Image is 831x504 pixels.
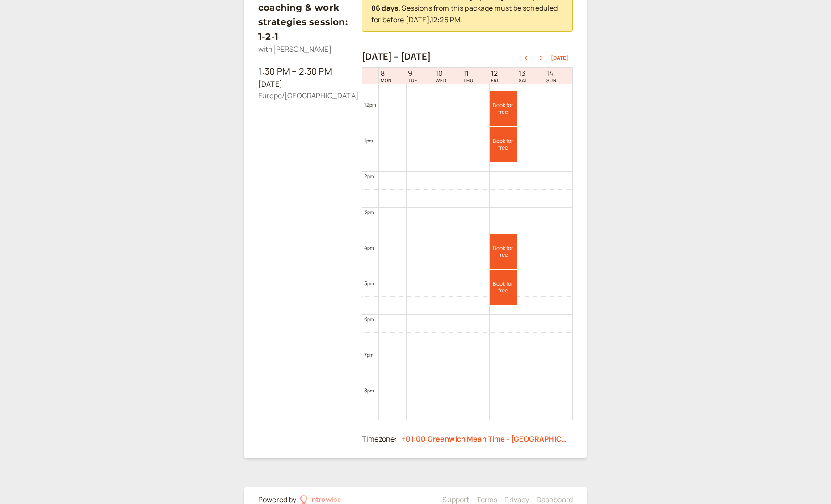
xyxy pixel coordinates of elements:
div: Timezone: [362,433,397,445]
span: THU [463,78,474,83]
span: pm [369,102,376,108]
span: WED [436,78,447,83]
span: with [PERSON_NAME] [258,44,332,54]
span: pm [367,316,374,322]
span: Book for free [490,245,517,258]
span: pm [367,352,373,358]
div: 4 [364,243,374,252]
span: MON [381,78,392,83]
a: September 12, 2025 [489,68,500,84]
span: 9 [408,69,418,78]
div: 12 [364,100,376,109]
span: FRI [491,78,498,83]
span: Book for free [490,138,517,151]
a: September 9, 2025 [406,68,420,84]
div: 1:30 PM – 2:30 PM [258,64,348,79]
div: 5 [364,279,374,287]
span: pm [366,137,373,144]
span: 14 [546,69,557,78]
span: pm [367,245,374,251]
span: 12 [491,69,498,78]
div: 3 [364,208,374,216]
span: pm [367,173,374,179]
span: 13 [519,69,528,78]
span: TUE [408,78,418,83]
span: Book for free [490,281,517,294]
div: 1 [364,136,373,145]
span: pm [367,209,374,215]
button: [DATE] [551,55,568,61]
div: 2 [364,172,374,180]
span: 11 [463,69,474,78]
a: September 11, 2025 [462,68,475,84]
div: Europe/[GEOGRAPHIC_DATA] [258,90,348,102]
a: September 10, 2025 [434,68,449,84]
div: [DATE] [258,79,348,90]
span: 10 [436,69,447,78]
span: 8 [381,69,392,78]
span: pm [367,280,374,287]
span: pm [367,387,374,394]
b: 86 days [371,3,399,13]
span: SAT [519,78,528,83]
a: September 14, 2025 [545,68,558,84]
span: Book for free [490,102,517,115]
a: September 8, 2025 [379,68,394,84]
a: September 13, 2025 [517,68,529,84]
h2: [DATE] – [DATE] [362,51,431,62]
span: SUN [546,78,557,83]
div: 6 [364,315,374,323]
div: 7 [364,350,374,359]
div: 8 [364,386,374,395]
